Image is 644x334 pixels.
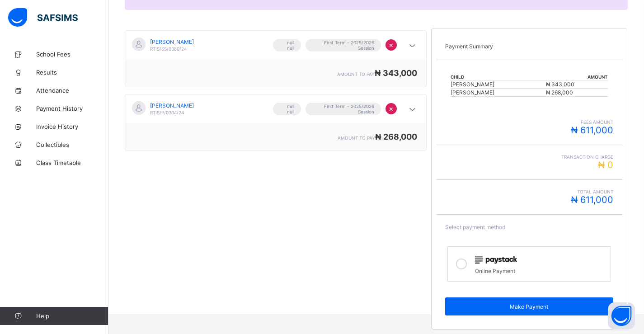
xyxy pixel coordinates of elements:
[375,68,417,78] span: ₦ 343,000
[546,81,574,88] span: ₦ 343,000
[150,102,194,109] span: [PERSON_NAME]
[36,123,108,130] span: Invoice History
[571,125,613,136] span: ₦ 611,000
[337,71,375,77] span: amount to pay
[389,40,394,49] span: ×
[445,189,613,194] span: Total Amount
[450,74,545,80] th: Child
[150,38,194,45] span: [PERSON_NAME]
[125,30,427,87] div: [object Object]
[452,303,606,310] span: Make Payment
[8,8,78,27] img: safsims
[445,119,613,125] span: fees amount
[280,40,294,51] span: null null
[546,89,573,96] span: ₦ 268,000
[125,94,427,151] div: [object Object]
[445,224,505,231] span: Select payment method
[571,194,613,205] span: ₦ 611,000
[475,256,517,264] img: paystack.0b99254114f7d5403c0525f3550acd03.svg
[36,312,108,320] span: Help
[36,159,108,166] span: Class Timetable
[407,105,418,114] i: arrow
[608,302,635,329] button: Open asap
[545,74,608,80] th: Amount
[450,80,545,89] td: [PERSON_NAME]
[150,46,187,52] span: RTIS/SS/0380/24
[280,103,294,114] span: null null
[338,135,375,141] span: amount to pay
[36,69,108,76] span: Results
[36,51,108,58] span: School Fees
[36,105,108,112] span: Payment History
[598,160,613,170] span: ₦ 0
[36,87,108,94] span: Attendance
[445,43,613,50] p: Payment Summary
[312,40,374,51] span: First Term - 2025/2026 Session
[389,104,394,113] span: ×
[312,103,374,114] span: First Term - 2025/2026 Session
[407,41,418,50] i: arrow
[375,132,417,141] span: ₦ 268,000
[475,265,606,274] div: Online Payment
[450,89,545,97] td: [PERSON_NAME]
[36,141,108,148] span: Collectibles
[150,110,184,115] span: RTIS/P/0304/24
[445,154,613,160] span: Transaction charge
